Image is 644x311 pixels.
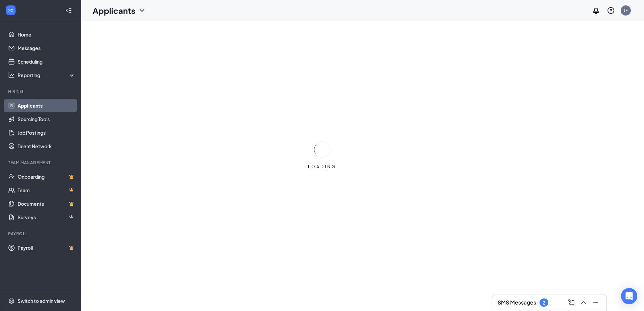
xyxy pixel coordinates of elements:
a: Messages [18,41,75,55]
svg: Notifications [592,6,600,15]
a: Sourcing Tools [18,112,75,126]
a: Talent Network [18,139,75,153]
div: LOADING [305,164,339,170]
svg: QuestionInfo [607,6,615,15]
a: Home [18,28,75,41]
svg: ComposeMessage [567,298,575,307]
svg: ChevronUp [579,298,588,307]
div: JF [624,7,628,13]
svg: Collapse [65,7,72,14]
button: ComposeMessage [566,297,577,308]
a: TeamCrown [18,183,75,197]
h1: Applicants [93,5,135,16]
a: PayrollCrown [18,241,75,254]
div: Switch to admin view [18,297,65,304]
h3: SMS Messages [498,299,536,306]
svg: WorkstreamLogo [7,7,14,14]
div: Hiring [8,89,74,94]
a: SurveysCrown [18,210,75,224]
div: Open Intercom Messenger [621,288,637,304]
a: Applicants [18,99,75,112]
svg: Minimize [592,298,600,307]
svg: Settings [8,297,15,304]
a: Scheduling [18,55,75,68]
button: Minimize [590,297,601,308]
div: 2 [543,300,545,306]
div: Reporting [18,72,76,79]
div: Payroll [8,231,74,237]
div: Team Management [8,160,74,165]
a: OnboardingCrown [18,170,75,183]
button: ChevronUp [578,297,589,308]
svg: ChevronDown [138,6,146,15]
svg: Analysis [8,72,15,79]
a: Job Postings [18,126,75,139]
a: DocumentsCrown [18,197,75,210]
